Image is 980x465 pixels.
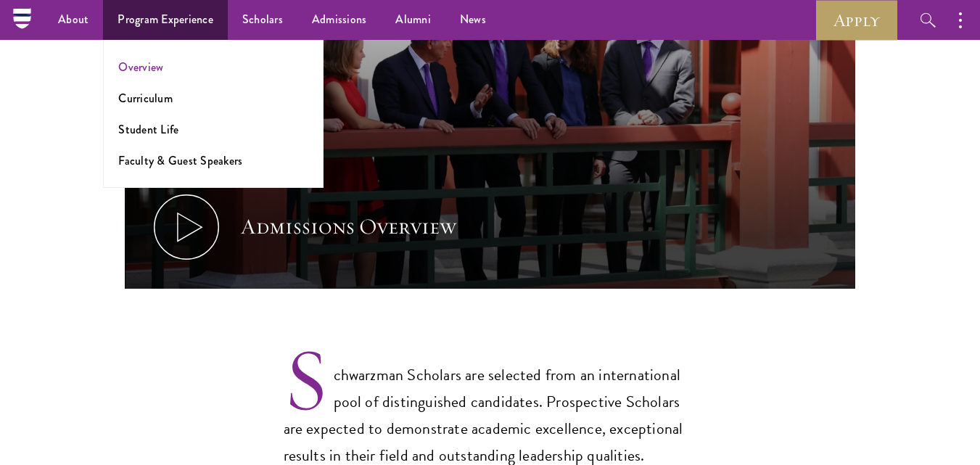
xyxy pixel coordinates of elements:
a: Student Life [118,121,178,138]
a: Curriculum [118,90,173,107]
a: Overview [118,59,163,75]
div: Admissions Overview [241,213,456,242]
a: Faculty & Guest Speakers [118,152,242,169]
